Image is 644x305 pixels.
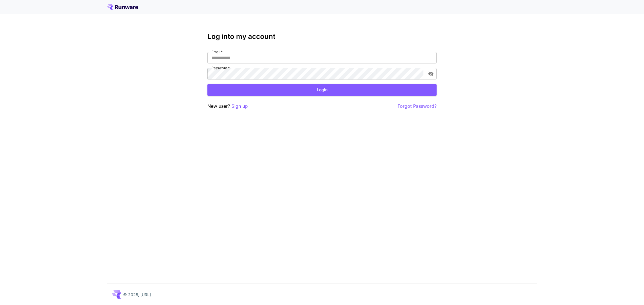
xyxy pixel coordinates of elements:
label: Password [211,65,230,70]
button: Login [207,84,437,96]
button: Sign up [231,103,248,110]
button: toggle password visibility [426,69,436,79]
p: New user? [207,103,248,110]
p: © 2025, [URL] [123,292,151,298]
h3: Log into my account [207,33,437,41]
label: Email [211,49,223,54]
button: Forgot Password? [398,103,437,110]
